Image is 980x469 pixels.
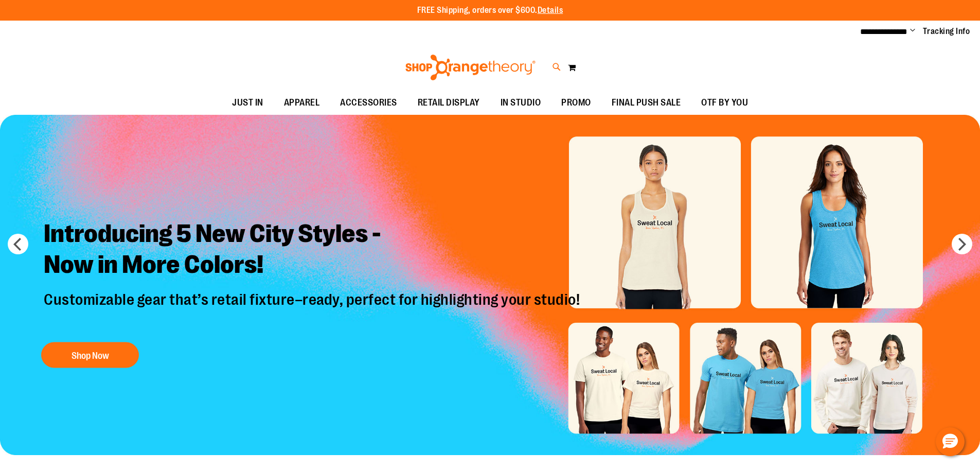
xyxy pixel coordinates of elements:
[936,427,965,456] button: Hello, have a question? Let’s chat.
[36,210,590,290] h2: Introducing 5 New City Styles - Now in More Colors!
[691,91,758,115] a: OTF BY YOU
[330,91,407,115] a: ACCESSORIES
[538,6,563,15] a: Details
[41,342,139,368] button: Shop Now
[923,26,970,37] a: Tracking Info
[274,91,330,115] a: APPAREL
[340,91,397,114] span: ACCESSORIES
[418,91,480,114] span: RETAIL DISPLAY
[232,91,263,114] span: JUST IN
[551,91,601,115] a: PROMO
[407,91,490,115] a: RETAIL DISPLAY
[701,91,748,114] span: OTF BY YOU
[601,91,691,115] a: FINAL PUSH SALE
[501,91,541,114] span: IN STUDIO
[8,234,28,254] button: prev
[417,5,563,16] p: FREE Shipping, orders over $600.
[36,290,590,332] p: Customizable gear that’s retail fixture–ready, perfect for highlighting your studio!
[490,91,551,115] a: IN STUDIO
[222,91,274,115] a: JUST IN
[952,234,972,254] button: next
[910,26,915,37] button: Account menu
[404,55,537,80] img: Shop Orangetheory
[561,91,591,114] span: PROMO
[284,91,320,114] span: APPAREL
[36,210,590,373] a: Introducing 5 New City Styles -Now in More Colors! Customizable gear that’s retail fixture–ready,...
[612,91,681,114] span: FINAL PUSH SALE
